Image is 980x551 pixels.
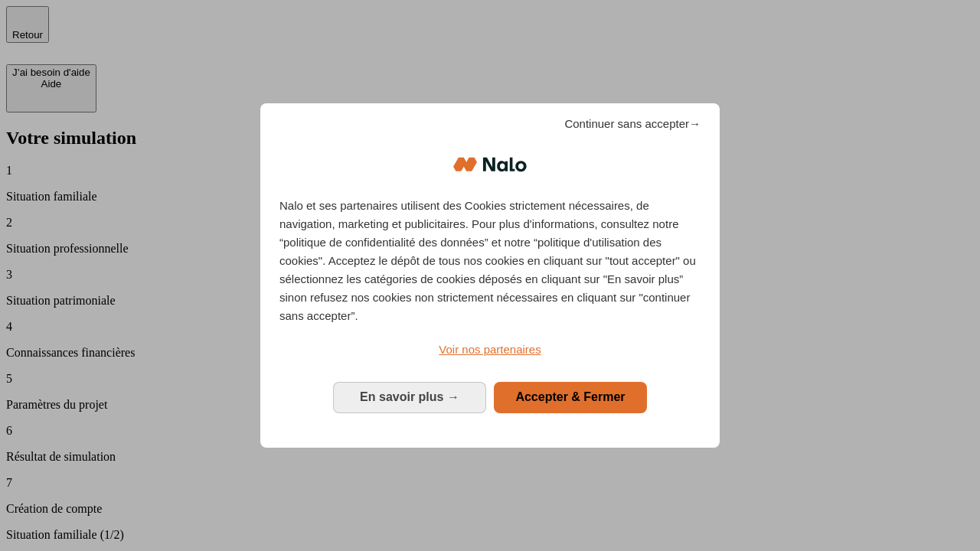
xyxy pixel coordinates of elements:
button: Accepter & Fermer: Accepter notre traitement des données et fermer [494,382,647,412]
div: Bienvenue chez Nalo Gestion du consentement [260,103,720,447]
span: Continuer sans accepter→ [564,115,701,133]
button: En savoir plus: Configurer vos consentements [333,382,486,412]
img: Logo [453,142,527,187]
p: Nalo et ses partenaires utilisent des Cookies strictement nécessaires, de navigation, marketing e... [279,197,701,325]
span: En savoir plus → [360,390,459,403]
span: Voir nos partenaires [439,343,541,356]
a: Voir nos partenaires [279,341,701,359]
span: Accepter & Fermer [515,390,625,403]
